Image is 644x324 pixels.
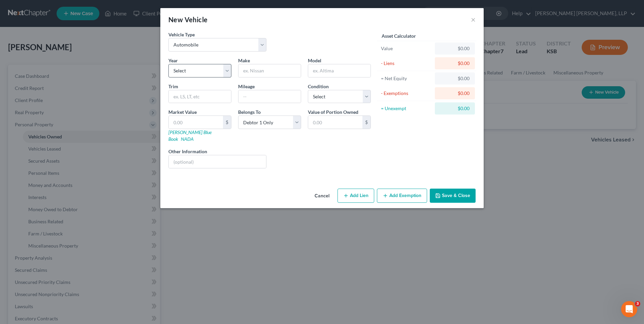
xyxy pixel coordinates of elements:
[308,57,321,64] label: Model
[168,31,195,38] label: Vehicle Type
[181,136,194,142] a: NADA
[169,155,266,168] input: (optional)
[238,109,261,115] span: Belongs To
[168,15,207,24] div: New Vehicle
[223,116,231,129] div: $
[381,90,432,97] div: - Exemptions
[430,189,476,203] button: Save & Close
[308,108,358,116] label: Value of Portion Owned
[440,75,470,82] div: $0.00
[238,58,250,63] span: Make
[440,60,470,67] div: $0.00
[169,116,223,129] input: 0.00
[238,90,301,103] input: --
[308,64,371,77] input: ex. Altima
[381,45,432,52] div: Value
[168,129,212,142] a: [PERSON_NAME] Blue Book
[308,83,329,90] label: Condition
[381,105,432,112] div: = Unexempt
[381,60,432,67] div: - Liens
[168,83,178,90] label: Trim
[381,75,432,82] div: = Net Equity
[382,32,416,39] label: Asset Calculator
[238,64,301,77] input: ex. Nissan
[635,301,640,306] span: 3
[238,83,255,90] label: Mileage
[440,105,470,112] div: $0.00
[362,116,371,129] div: $
[337,189,374,203] button: Add Lien
[168,57,178,64] label: Year
[308,116,362,129] input: 0.00
[377,189,427,203] button: Add Exemption
[471,15,476,24] button: ×
[168,108,197,116] label: Market Value
[440,45,470,52] div: $0.00
[168,148,207,155] label: Other Information
[169,90,231,103] input: ex. LS, LT, etc
[621,301,637,317] iframe: Intercom live chat
[309,189,335,203] button: Cancel
[440,90,470,97] div: $0.00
